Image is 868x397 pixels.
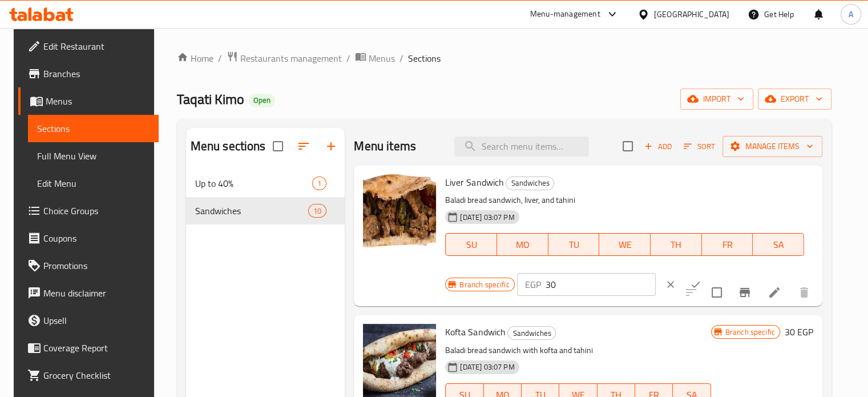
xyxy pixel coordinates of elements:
li: / [218,51,222,65]
span: Add [643,140,673,153]
span: SU [450,236,492,253]
span: 1 [313,178,326,189]
a: Edit menu item [768,286,781,299]
div: Open [249,94,275,107]
span: Edit Menu [37,177,150,190]
span: Menu disclaimer [43,286,150,300]
span: Sections [408,51,441,65]
h6: 30 EGP [785,324,813,340]
li: / [346,51,350,65]
span: Branch specific [455,279,514,290]
span: Open [249,95,275,105]
span: Up to 40% [195,177,313,190]
button: clear [658,272,683,297]
span: Grocery Checklist [43,368,150,382]
div: Sandwiches10 [186,197,345,224]
div: items [308,204,326,218]
button: ok [683,272,708,297]
span: [DATE] 03:07 PM [455,362,519,372]
img: Kofta Sandwich [363,324,436,397]
span: SA [757,236,800,253]
a: Edit Restaurant [18,33,159,60]
span: export [767,92,822,106]
button: Manage items [722,136,822,157]
span: Coverage Report [43,341,150,355]
a: Home [177,51,213,65]
a: Coverage Report [18,334,159,362]
span: Select section [616,134,640,158]
button: WE [599,233,651,256]
span: Sort sections [290,133,317,160]
a: Choice Groups [18,197,159,224]
span: Menus [369,51,395,65]
button: Add section [317,133,345,160]
span: Sandwiches [195,204,309,218]
span: Sections [37,122,150,135]
div: items [312,177,326,190]
div: Sandwiches [507,326,556,340]
button: Add [640,138,676,155]
span: FR [706,236,749,253]
span: Taqati Kimo [177,86,244,112]
div: Sandwiches [506,177,554,190]
span: Sort [684,140,715,153]
input: Please enter price [546,273,656,296]
a: Menus [18,87,159,115]
span: Branches [43,67,150,81]
button: SU [445,233,497,256]
a: Coupons [18,224,159,252]
span: import [689,92,744,106]
span: Add item [640,138,676,155]
p: Baladi bread sandwich, liver, and tahini [445,193,804,207]
a: Grocery Checklist [18,362,159,389]
a: Edit Menu [28,170,159,197]
span: Upsell [43,314,150,327]
span: 10 [309,206,326,216]
span: TU [553,236,595,253]
p: Baladi bread sandwich with kofta and tahini [445,343,710,358]
button: MO [497,233,548,256]
span: Sandwiches [506,177,554,190]
span: [DATE] 03:07 PM [455,212,519,223]
a: Branches [18,60,159,87]
a: Promotions [18,252,159,279]
span: Restaurants management [240,51,342,65]
span: Manage items [732,139,813,154]
a: Sections [28,115,159,142]
a: Menus [355,51,395,66]
span: A [849,8,853,21]
span: MO [502,236,544,253]
h2: Menu items [354,138,416,155]
h2: Menu sections [191,138,266,155]
button: Branch-specific-item [731,279,758,306]
button: delete [790,279,818,306]
button: Sort [681,138,718,155]
nav: Menu sections [186,165,345,229]
input: search [454,137,589,157]
a: Upsell [18,307,159,334]
span: Kofta Sandwich [445,323,505,340]
span: Branch specific [721,327,780,338]
span: Edit Restaurant [43,39,150,53]
span: WE [604,236,646,253]
button: SA [753,233,804,256]
div: Up to 40%1 [186,170,345,197]
span: Full Menu View [37,149,150,163]
span: TH [655,236,697,253]
a: Menu disclaimer [18,279,159,307]
span: Select to update [705,280,729,304]
li: / [399,51,403,65]
span: Choice Groups [43,204,150,218]
img: Liver Sandwich [363,174,436,247]
span: Coupons [43,231,150,245]
button: FR [702,233,753,256]
button: import [680,89,753,110]
span: Liver Sandwich [445,174,503,191]
span: Sandwiches [508,327,555,340]
a: Full Menu View [28,142,159,170]
button: export [758,89,831,110]
span: Select all sections [266,134,290,158]
div: Menu-management [530,7,600,21]
a: Restaurants management [227,51,342,66]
